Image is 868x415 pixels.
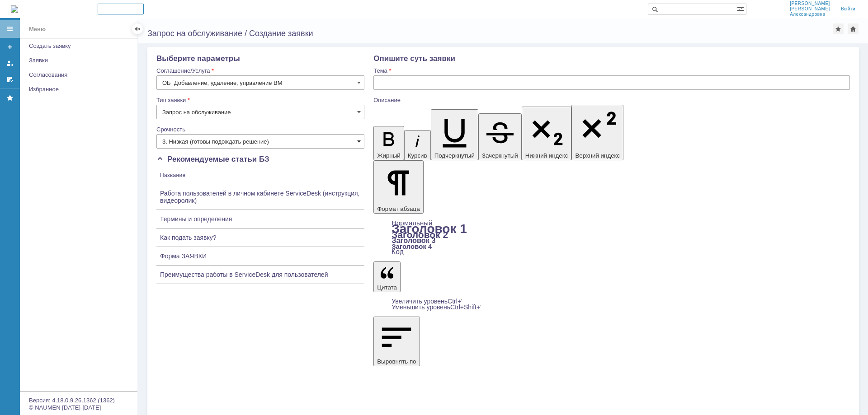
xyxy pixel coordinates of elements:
[160,234,361,241] a: Как подать заявку?
[373,160,423,214] button: Формат абзаца
[11,5,18,13] a: Перейти на домашнюю страницу
[431,109,478,160] button: Подчеркнутый
[156,167,364,184] th: Название
[392,298,462,305] a: Increase
[377,358,416,365] span: Выровнять по
[147,29,833,38] div: Запрос на обслуживание / Создание заявки
[373,97,848,103] div: Описание
[25,53,136,67] a: Заявки
[392,229,448,240] a: Заголовок 2
[478,113,522,160] button: Зачеркнутый
[373,317,420,366] button: Выровнять по
[373,220,850,255] div: Формат абзаца
[373,126,404,160] button: Жирный
[392,236,435,244] a: Заголовок 3
[392,219,432,227] a: Нормальный
[29,397,128,403] div: Версия: 4.18.0.9.26.1362 (1362)
[522,107,572,160] button: Нижний индекс
[448,298,462,305] span: Ctrl+'
[29,86,122,93] div: Избранное
[450,303,481,311] span: Ctrl+Shift+'
[3,40,17,54] a: Создать заявку
[11,5,18,13] img: logo
[482,152,518,159] span: Зачеркнутый
[848,23,859,34] div: Сделать домашней страницей
[160,252,361,260] a: Форма ЗАЯВКИ
[156,68,363,74] div: Соглашение/Услуга
[392,242,432,250] a: Заголовок 4
[29,57,132,64] div: Заявки
[160,271,361,278] a: Преимущества работы в ServiceDesk для пользователей
[3,72,17,87] a: Мои согласования
[156,97,363,103] div: Тип заявки
[377,205,420,212] span: Формат абзаца
[377,152,401,159] span: Жирный
[29,71,132,78] div: Согласования
[833,23,844,34] div: Добавить в избранное
[525,152,568,159] span: Нижний индекс
[377,284,397,291] span: Цитата
[373,298,850,310] div: Цитата
[160,215,361,223] a: Термины и определения
[160,190,361,204] a: Работа пользователей в личном кабинете ServiceDesk (инструкция, видеоролик)
[408,152,427,159] span: Курсив
[571,105,623,160] button: Верхний индекс
[575,152,620,159] span: Верхний индекс
[98,4,144,14] div: Создать
[373,261,401,292] button: Цитата
[392,248,404,256] a: Код
[404,130,431,160] button: Курсив
[790,1,830,6] span: [PERSON_NAME]
[3,56,17,70] a: Мои заявки
[790,12,830,17] span: Александровна
[373,54,455,63] span: Опишите суть заявки
[156,155,269,163] span: Рекомендуемые статьи БЗ
[373,68,848,74] div: Тема
[25,68,136,82] a: Согласования
[392,303,481,311] a: Decrease
[29,24,46,35] div: Меню
[392,222,467,236] a: Заголовок 1
[29,405,128,410] div: © NAUMEN [DATE]-[DATE]
[156,126,363,132] div: Срочность
[434,152,475,159] span: Подчеркнутый
[29,42,132,49] div: Создать заявку
[156,54,240,63] span: Выберите параметры
[790,6,830,12] span: [PERSON_NAME]
[25,39,136,53] a: Создать заявку
[132,23,143,34] div: Скрыть меню
[737,4,746,13] span: Расширенный поиск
